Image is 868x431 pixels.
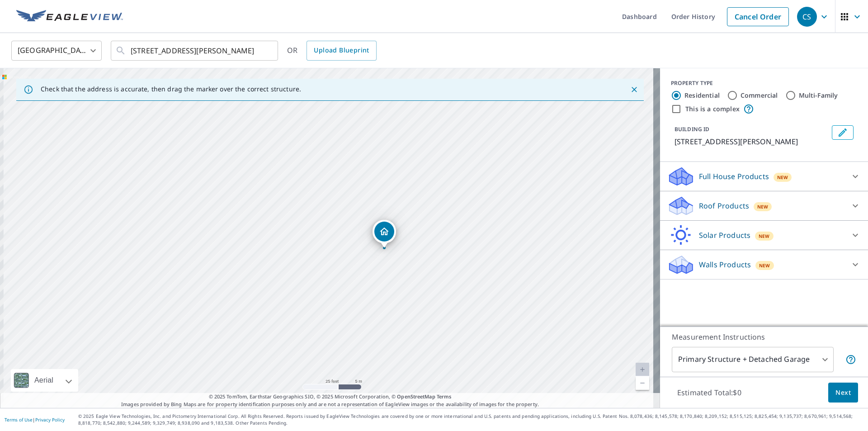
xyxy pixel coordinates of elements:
[670,383,749,403] p: Estimated Total: $0
[672,347,834,372] div: Primary Structure + Detached Garage
[131,38,259,63] input: Search by address or latitude-longitude
[684,91,720,100] label: Residential
[209,393,452,401] span: © 2025 TomTom, Earthstar Geographics SIO, © 2025 Microsoft Corporation, ©
[777,174,788,181] span: New
[835,387,851,398] span: Next
[11,369,78,392] div: Aerial
[699,171,769,182] p: Full House Products
[667,195,861,217] div: Roof ProductsNew
[667,254,861,275] div: Walls ProductsNew
[799,91,838,100] label: Multi-Family
[672,332,856,342] p: Measurement Instructions
[667,166,861,187] div: Full House ProductsNew
[636,376,649,390] a: Current Level 20, Zoom Out
[757,203,769,210] span: New
[797,7,817,27] div: CS
[78,413,863,426] p: © 2025 Eagle View Technologies, Inc. and Pictometry International Corp. All Rights Reserved. Repo...
[685,104,740,114] label: This is a complex
[759,232,770,240] span: New
[832,125,854,140] button: Edit building 1
[287,41,377,61] div: OR
[675,125,709,133] p: BUILDING ID
[828,383,858,403] button: Next
[5,417,33,423] a: Terms of Use
[759,262,770,269] span: New
[699,230,750,241] p: Solar Products
[699,259,751,270] p: Walls Products
[667,224,861,246] div: Solar ProductsNew
[845,354,856,365] span: Your report will include the primary structure and a detached garage if one exists.
[741,91,778,100] label: Commercial
[675,136,828,147] p: [STREET_ADDRESS][PERSON_NAME]
[397,393,435,400] a: OpenStreetMap
[307,41,376,61] a: Upload Blueprint
[628,84,640,95] button: Close
[437,393,452,400] a: Terms
[314,45,369,56] span: Upload Blueprint
[373,220,396,248] div: Dropped pin, building 1, Residential property, 7409 Halibut Dr Blaine, WA 98230
[671,79,857,87] div: PROPERTY TYPE
[699,200,749,211] p: Roof Products
[11,38,102,63] div: [GEOGRAPHIC_DATA]
[727,7,789,26] a: Cancel Order
[16,10,123,24] img: EV Logo
[35,417,65,423] a: Privacy Policy
[636,363,649,376] a: Current Level 20, Zoom In Disabled
[5,417,65,422] p: |
[41,85,301,93] p: Check that the address is accurate, then drag the marker over the correct structure.
[32,369,56,392] div: Aerial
